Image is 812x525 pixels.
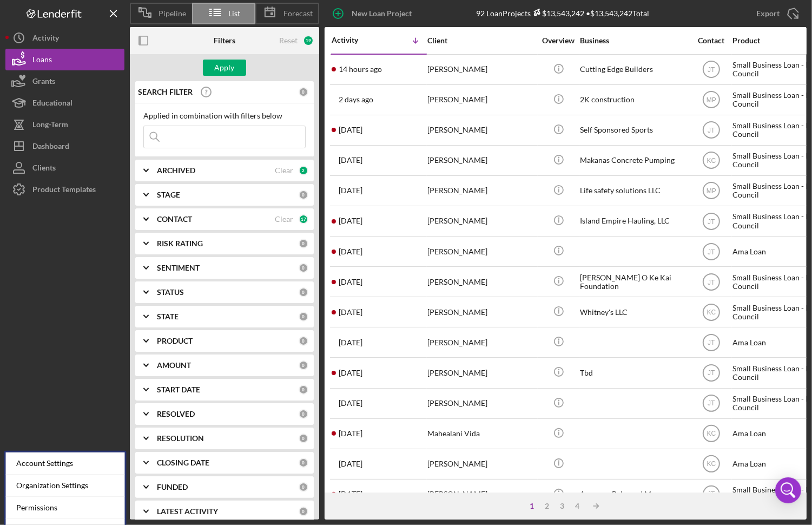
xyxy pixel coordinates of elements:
[339,156,362,165] time: 2025-10-10 06:36
[708,278,715,286] text: JT
[691,36,731,45] div: Contact
[203,60,246,76] button: Apply
[427,389,536,418] div: [PERSON_NAME]
[580,55,688,84] div: Cutting Edge Builders
[299,434,308,443] div: 0
[540,502,555,510] div: 2
[427,146,536,175] div: [PERSON_NAME]
[339,369,362,377] time: 2025-10-02 21:36
[5,27,124,49] button: Activity
[157,239,203,248] b: RISK RATING
[580,358,688,387] div: Tbd
[427,328,536,357] div: [PERSON_NAME]
[580,146,688,175] div: Makanas Concrete Pumping
[427,298,536,326] div: [PERSON_NAME]
[427,237,536,266] div: [PERSON_NAME]
[157,264,200,272] b: SENTIMENT
[299,507,308,516] div: 0
[339,186,362,195] time: 2025-10-09 01:22
[707,157,716,165] text: KC
[707,430,716,438] text: KC
[580,176,688,205] div: Life safety solutions LLC
[339,338,362,347] time: 2025-10-03 20:22
[707,461,716,468] text: KC
[339,126,362,134] time: 2025-10-11 00:38
[5,135,124,157] button: Dashboard
[143,111,306,120] div: Applied in combination with filters below
[215,60,235,76] div: Apply
[299,409,308,419] div: 0
[279,36,298,45] div: Reset
[708,370,715,377] text: JT
[708,127,715,134] text: JT
[32,157,56,181] div: Clients
[299,239,308,248] div: 0
[555,502,570,510] div: 3
[708,66,715,74] text: JT
[708,339,715,346] text: JT
[299,263,308,273] div: 0
[708,491,715,498] text: JT
[427,207,536,235] div: [PERSON_NAME]
[339,247,362,256] time: 2025-10-08 19:30
[580,116,688,145] div: Self Sponsored Sports
[299,360,308,370] div: 0
[756,3,780,24] div: Export
[6,475,125,497] div: Organization Settings
[427,176,536,205] div: [PERSON_NAME]
[157,385,200,394] b: START DATE
[580,480,688,509] div: Anuenue Baby and Me co
[32,70,55,95] div: Grants
[580,267,688,296] div: [PERSON_NAME] O Ke Kai Foundation
[707,187,716,195] text: MP
[299,87,308,97] div: 0
[538,36,579,45] div: Overview
[299,190,308,200] div: 0
[332,36,379,44] div: Activity
[157,483,188,491] b: FUNDED
[6,452,125,475] div: Account Settings
[157,507,218,516] b: LATEST ACTIVITY
[5,157,124,179] button: Clients
[299,287,308,297] div: 0
[427,116,536,145] div: [PERSON_NAME]
[339,429,362,438] time: 2025-09-30 05:22
[299,336,308,346] div: 0
[580,86,688,114] div: 2K construction
[157,288,184,297] b: STATUS
[325,3,422,24] button: New Loan Project
[5,179,124,200] button: Product Templates
[708,248,715,255] text: JT
[283,9,313,18] span: Forecast
[229,9,241,18] span: List
[427,36,536,45] div: Client
[5,92,124,114] a: Educational
[339,278,362,286] time: 2025-10-06 20:44
[275,166,293,175] div: Clear
[570,502,585,510] div: 4
[214,36,235,45] b: Filters
[5,49,124,70] button: Loans
[157,410,195,418] b: RESOLVED
[32,49,52,73] div: Loans
[427,450,536,478] div: [PERSON_NAME]
[427,419,536,448] div: Mahealani Vida
[299,458,308,468] div: 0
[32,135,69,160] div: Dashboard
[157,312,179,321] b: STATE
[775,477,801,503] div: Open Intercom Messenger
[580,207,688,235] div: Island Empire Hauling, LLC
[32,179,96,203] div: Product Templates
[707,96,716,104] text: MP
[299,214,308,224] div: 17
[580,36,688,45] div: Business
[339,490,362,498] time: 2025-09-28 21:20
[157,434,204,443] b: RESOLUTION
[5,114,124,135] button: Long-Term
[707,309,716,316] text: KC
[5,70,124,92] button: Grants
